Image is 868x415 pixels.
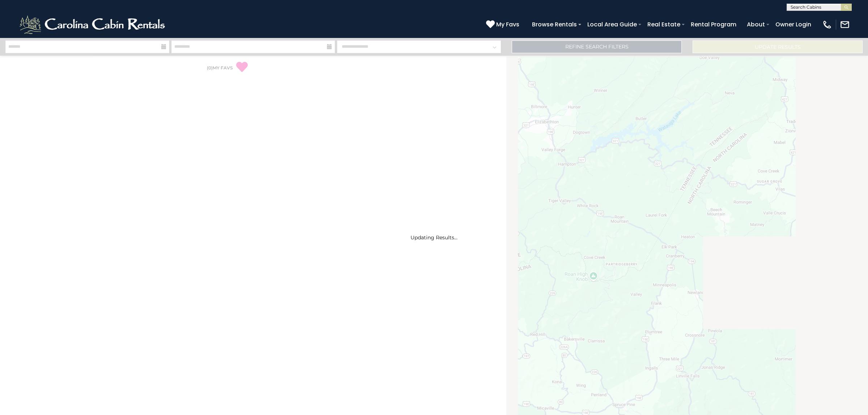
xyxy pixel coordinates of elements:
img: mail-regular-white.png [840,20,850,30]
img: phone-regular-white.png [822,20,832,30]
img: White-1-2.png [18,14,168,35]
a: Real Estate [644,18,684,31]
a: Rental Program [687,18,740,31]
a: Owner Login [772,18,815,31]
a: Local Area Guide [584,18,641,31]
a: My Favs [486,20,521,29]
a: About [743,18,769,31]
a: Browse Rentals [528,18,580,31]
span: My Favs [496,20,519,29]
